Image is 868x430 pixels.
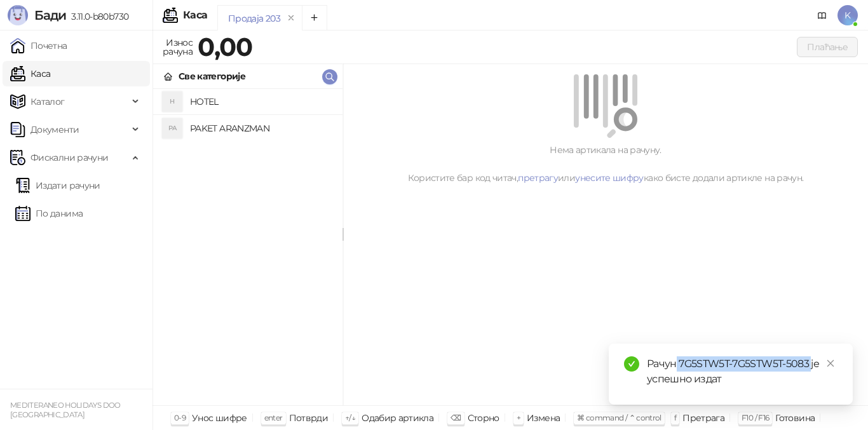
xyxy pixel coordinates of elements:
[451,413,461,422] span: ⌫
[10,401,121,419] small: MEDITERANEO HOLIDAYS DOO [GEOGRAPHIC_DATA]
[264,413,283,422] span: enter
[345,413,355,422] span: ↑/↓
[742,413,769,422] span: F10 / F16
[174,413,186,422] span: 0-9
[8,5,28,25] img: Logo
[66,11,128,22] span: 3.11.0-b80b730
[10,61,50,86] a: Каса
[31,89,65,114] span: Каталог
[283,13,299,24] button: remove
[358,143,853,185] div: Нема артикала на рачуну. Користите бар код читач, или како бисте додали артикле на рачун.
[624,356,639,372] span: check-circle
[362,410,433,426] div: Одабир артикла
[34,8,66,23] span: Бади
[228,11,280,25] div: Продаја 203
[527,410,560,426] div: Измена
[289,410,329,426] div: Потврди
[198,31,252,62] strong: 0,00
[302,5,327,30] button: Add tab
[575,172,644,184] a: унесите шифру
[824,356,837,370] a: Close
[647,356,837,387] div: Рачун 7G5STW5T-7G5STW5T-5083 је успешно издат
[10,33,67,58] a: Почетна
[192,410,247,426] div: Унос шифре
[153,89,342,405] div: grid
[518,172,558,184] a: претрагу
[674,413,676,422] span: f
[775,410,815,426] div: Готовина
[179,69,245,83] div: Све категорије
[190,91,332,112] h4: HOTEL
[812,5,832,25] a: Документација
[190,118,332,138] h4: PAKET ARANZMAN
[826,359,835,368] span: close
[31,117,79,142] span: Документи
[31,145,108,170] span: Фискални рачуни
[162,91,182,112] div: H
[15,201,83,226] a: По данима
[682,410,724,426] div: Претрага
[162,118,182,138] div: PA
[517,413,520,422] span: +
[15,173,100,198] a: Издати рачуни
[797,37,858,57] button: Плаћање
[837,5,858,25] span: K
[160,34,195,60] div: Износ рачуна
[183,10,207,20] div: Каса
[468,410,499,426] div: Сторно
[577,413,661,422] span: ⌘ command / ⌃ control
